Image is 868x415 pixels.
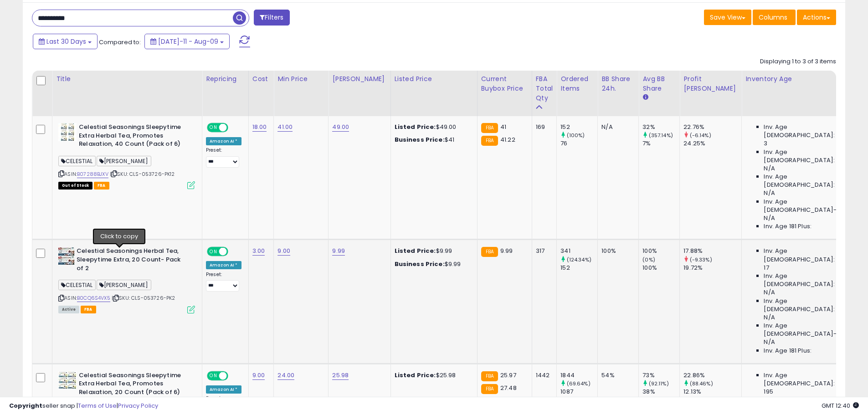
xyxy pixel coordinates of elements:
span: 27.48 [500,384,517,392]
div: 100% [642,264,679,272]
small: (-9.33%) [690,256,712,263]
img: 51BotzoRP6L._SL40_.jpg [58,371,77,389]
a: 49.00 [332,123,349,132]
small: (124.34%) [567,256,591,263]
span: OFF [227,248,241,256]
div: Preset: [206,147,241,168]
div: [PERSON_NAME] [332,74,386,84]
b: Business Price: [395,135,445,144]
small: FBA [481,384,498,394]
div: $49.00 [395,123,470,131]
span: Columns [759,13,787,22]
span: FBA [81,306,96,313]
small: FBA [481,247,498,257]
span: N/A [764,313,775,322]
div: $9.99 [395,247,470,255]
span: Last 30 Days [46,37,86,46]
div: 169 [536,123,550,131]
div: 24.25% [683,139,741,148]
span: 41 [500,123,506,131]
small: (92.11%) [649,380,669,387]
a: Terms of Use [78,401,117,410]
span: Inv. Age [DEMOGRAPHIC_DATA]: [764,297,847,313]
span: Compared to: [99,38,141,46]
span: Inv. Age [DEMOGRAPHIC_DATA]: [764,148,847,164]
img: 51orCp5cyrL._SL40_.jpg [58,123,77,141]
div: Displaying 1 to 3 of 3 items [760,57,836,66]
span: ON [208,248,219,256]
b: Listed Price: [395,246,436,255]
div: Amazon AI * [206,385,241,394]
div: Cost [252,74,270,84]
div: ASIN: [58,247,195,312]
span: [PERSON_NAME] [97,280,151,290]
div: Profit [PERSON_NAME] [683,74,738,93]
span: Inv. Age [DEMOGRAPHIC_DATA]-180: [764,198,847,214]
div: 76 [560,139,597,148]
div: 7% [642,139,679,148]
div: 12.13% [683,388,741,396]
div: $41 [395,136,470,144]
small: (-6.14%) [690,132,711,139]
a: 3.00 [252,246,265,256]
a: 9.00 [277,246,290,256]
div: 152 [560,264,597,272]
div: 22.76% [683,123,741,131]
a: 9.99 [332,246,345,256]
div: Amazon AI * [206,137,241,145]
b: Listed Price: [395,371,436,379]
span: Inv. Age 181 Plus: [764,347,812,355]
span: Inv. Age [DEMOGRAPHIC_DATA]-180: [764,322,847,338]
strong: Copyright [9,401,42,410]
span: CELESTIAL [58,156,96,166]
span: 2025-09-10 12:40 GMT [822,401,859,410]
div: 152 [560,123,597,131]
span: Inv. Age [DEMOGRAPHIC_DATA]: [764,123,847,139]
div: Title [56,74,198,84]
span: Inv. Age [DEMOGRAPHIC_DATA]: [764,371,847,388]
span: Inv. Age 181 Plus: [764,222,812,231]
span: 195 [764,388,773,396]
button: Filters [254,10,289,26]
span: [PERSON_NAME] [97,156,151,166]
small: FBA [481,123,498,133]
span: OFF [227,372,241,379]
span: N/A [764,214,775,222]
small: (69.64%) [567,380,591,387]
div: 100% [601,247,632,255]
span: N/A [764,164,775,173]
div: 1442 [536,371,550,379]
div: 32% [642,123,679,131]
a: Privacy Policy [118,401,158,410]
div: 17.88% [683,247,741,255]
div: Ordered Items [560,74,594,93]
div: Listed Price [395,74,473,84]
div: Current Buybox Price [481,74,528,93]
span: ON [208,124,219,132]
span: 3 [764,139,767,148]
button: Last 30 Days [33,34,98,49]
button: Actions [797,10,836,25]
span: | SKU: CLS-053726-PK12 [110,170,175,178]
div: ASIN: [58,123,195,188]
span: OFF [227,124,241,132]
a: 9.00 [252,371,265,380]
div: Repricing [206,74,245,84]
small: (88.46%) [690,380,713,387]
div: 1087 [560,388,597,396]
span: Inv. Age [DEMOGRAPHIC_DATA]: [764,173,847,189]
b: Listed Price: [395,123,436,131]
div: 22.86% [683,371,741,379]
span: All listings currently available for purchase on Amazon [58,306,79,313]
span: N/A [764,338,775,346]
div: $9.99 [395,260,470,268]
div: 1844 [560,371,597,379]
div: 73% [642,371,679,379]
span: 41.22 [500,135,515,144]
div: Amazon AI * [206,261,241,269]
a: 24.00 [277,371,294,380]
small: (100%) [567,132,585,139]
div: 38% [642,388,679,396]
span: ON [208,372,219,379]
span: 9.99 [500,246,513,255]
